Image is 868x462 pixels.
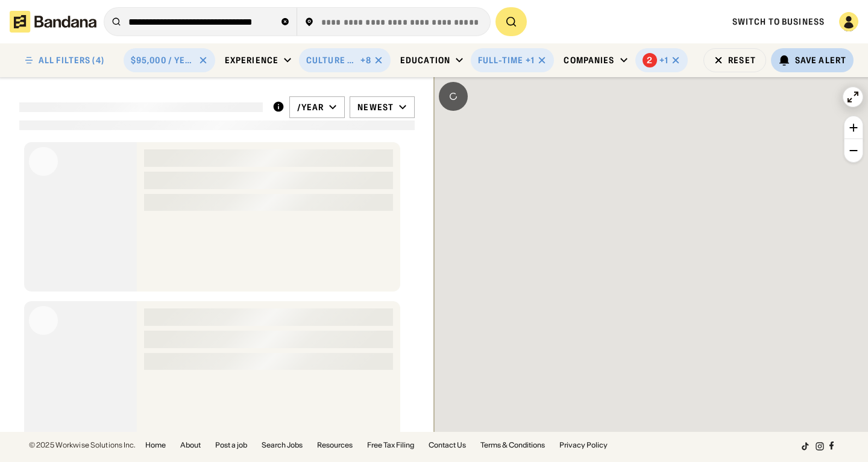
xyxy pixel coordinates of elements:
div: Save Alert [795,55,846,66]
div: Reset [728,56,756,64]
div: $95,000 / year [131,55,193,66]
div: +8 [360,55,371,66]
div: Newest [357,102,394,113]
div: Full-time [478,55,523,66]
a: Free Tax Filing [367,442,414,449]
a: Terms & Conditions [480,442,545,449]
a: Post a job [215,442,247,449]
a: Contact Us [429,442,466,449]
a: Search Jobs [262,442,303,449]
a: Home [145,442,166,449]
div: grid [19,137,415,432]
div: Education [400,55,450,66]
a: About [180,442,201,449]
a: Switch to Business [732,16,825,27]
div: /year [297,102,324,113]
div: ALL FILTERS (4) [39,56,104,64]
img: Bandana logotype [10,11,96,33]
div: Culture & Entertainment [306,55,358,66]
div: Experience [225,55,278,66]
a: Resources [317,442,353,449]
div: +1 [526,55,535,66]
div: Companies [564,55,614,66]
div: +1 [659,55,668,66]
div: © 2025 Workwise Solutions Inc. [29,442,136,449]
div: 2 [647,55,652,66]
a: Privacy Policy [559,442,608,449]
